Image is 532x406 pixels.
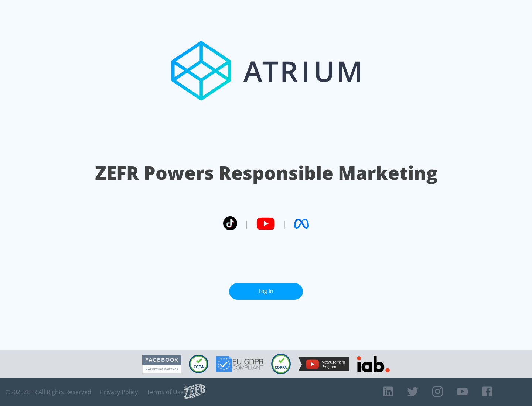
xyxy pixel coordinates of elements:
span: © 2025 ZEFR All Rights Reserved [6,388,91,396]
h1: ZEFR Powers Responsible Marketing [95,160,437,186]
a: Log In [229,283,303,300]
span: | [245,218,249,229]
img: IAB [357,356,390,372]
img: GDPR Compliant [216,356,264,372]
img: CCPA Compliant [189,355,208,373]
a: Terms of Use [147,388,184,396]
img: YouTube Measurement Program [298,357,349,371]
img: Facebook Marketing Partner [142,355,181,374]
a: Privacy Policy [100,388,138,396]
img: COPPA Compliant [271,354,291,374]
span: | [282,218,287,229]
